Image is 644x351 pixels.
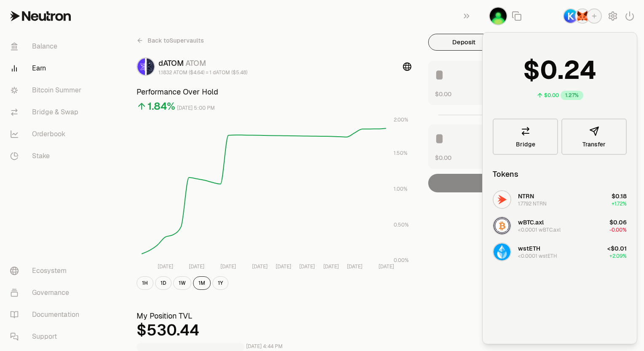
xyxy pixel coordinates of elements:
[561,91,583,100] div: 1.27%
[252,263,268,270] tspan: [DATE]
[212,276,228,290] button: 1Y
[189,263,204,270] tspan: [DATE]
[3,145,91,167] a: Stake
[220,263,236,270] tspan: [DATE]
[576,9,589,23] img: MetaMask
[137,276,153,290] button: 1H
[518,192,534,200] span: NTRN
[394,150,408,157] tspan: 1.50%
[3,57,91,79] a: Earn
[607,245,627,252] span: <$0.01
[394,257,409,264] tspan: 0.00%
[489,7,507,25] button: Blue Ledger
[3,79,91,101] a: Bitcoin Summer
[518,227,561,233] div: <0.0001 wBTC.axl
[518,253,557,259] div: <0.0001 wstETH
[493,168,518,180] div: Tokens
[177,103,215,113] div: [DATE] 5:00 PM
[488,187,632,212] button: NTRN LogoNTRN1.7792 NTRN$0.18+1.72%
[563,8,602,24] button: KeplrMetaMask
[3,304,91,326] a: Documentation
[518,200,547,207] div: 1.7792 NTRN
[516,141,535,147] span: Bridge
[3,123,91,145] a: Orderbook
[488,213,632,238] button: wBTC.axl LogowBTC.axl<0.0001 wBTC.axl$0.06-0.00%
[394,186,408,192] tspan: 1.00%
[612,192,627,200] span: $0.18
[564,9,577,23] img: Keplr
[3,282,91,304] a: Governance
[435,153,451,162] button: $0.00
[490,8,507,24] img: Blue Ledger
[185,58,206,68] span: ATOM
[155,276,172,290] button: 1D
[3,326,91,348] a: Support
[518,219,544,226] span: wBTC.axl
[148,36,204,45] span: Back to Supervaults
[609,253,627,259] span: +2.09%
[488,239,632,265] button: wstETH LogowstETH<0.0001 wstETH<$0.01+2.09%
[158,57,247,69] div: dATOM
[173,276,191,290] button: 1W
[494,191,510,208] img: NTRN Logo
[137,310,411,322] h3: My Position TVL
[3,35,91,57] a: Balance
[518,245,540,252] span: wstETH
[3,260,91,282] a: Ecosystem
[3,101,91,123] a: Bridge & Swap
[276,263,291,270] tspan: [DATE]
[148,100,175,113] div: 1.84%
[609,219,627,226] span: $0.06
[394,221,409,228] tspan: 0.50%
[494,243,510,260] img: wstETH Logo
[544,92,559,99] div: $0.00
[137,322,411,339] div: $530.44
[299,263,315,270] tspan: [DATE]
[582,141,606,147] span: Transfer
[435,89,451,98] button: $0.00
[394,116,408,123] tspan: 2.00%
[494,217,510,234] img: wBTC.axl Logo
[137,34,204,47] a: Back toSupervaults
[378,263,394,270] tspan: [DATE]
[561,119,627,155] button: Transfer
[137,58,145,75] img: dATOM Logo
[493,119,558,155] a: Bridge
[158,69,247,76] div: 1.1832 ATOM ($4.64) = 1 dATOM ($5.48)
[137,86,411,98] h3: Performance Over Hold
[158,263,173,270] tspan: [DATE]
[193,276,211,290] button: 1M
[347,263,362,270] tspan: [DATE]
[323,263,339,270] tspan: [DATE]
[428,34,499,51] button: Deposit
[147,58,154,75] img: ATOM Logo
[612,200,627,207] span: +1.72%
[609,227,627,233] span: -0.00%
